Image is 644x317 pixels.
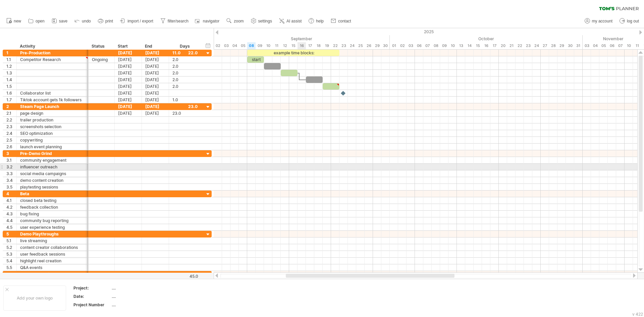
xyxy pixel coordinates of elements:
div: Tuesday, 11 November 2025 [633,42,641,49]
div: Friday, 24 October 2025 [532,42,541,49]
a: settings [249,17,274,25]
div: 5.4 [6,258,16,264]
div: 2.3 [6,123,16,130]
div: [DATE] [142,103,169,110]
div: Friday, 19 September 2025 [323,42,331,49]
div: start [247,56,264,63]
a: undo [73,17,93,25]
a: save [50,17,69,25]
div: Pre-Production [20,50,85,56]
div: 1.2 [6,63,16,69]
span: contact [338,19,351,23]
span: open [36,19,45,23]
div: user feedback sessions [20,251,85,257]
div: Project: [73,285,110,291]
a: log out [618,17,641,25]
div: Competitor Research [20,56,85,63]
div: 2.0 [172,76,198,83]
div: [DATE] [142,83,169,90]
div: 45.0 [169,274,198,279]
div: Tuesday, 9 September 2025 [256,42,264,49]
div: 1 [6,50,16,56]
div: Ongoing [92,56,111,63]
div: Thursday, 9 October 2025 [440,42,448,49]
div: [DATE] [115,110,142,116]
div: [DATE] [115,70,142,76]
div: End [145,43,165,50]
div: Wednesday, 17 September 2025 [306,42,314,49]
a: filter/search [159,17,191,25]
div: Add your own logo [3,285,66,311]
div: Friday, 17 October 2025 [490,42,499,49]
div: 4 [6,191,16,197]
div: Wednesday, 22 October 2025 [516,42,524,49]
div: Thursday, 23 October 2025 [524,42,532,49]
div: Thursday, 30 October 2025 [566,42,574,49]
div: Tuesday, 2 September 2025 [214,42,222,49]
div: [DATE] [142,56,169,63]
span: help [316,19,324,23]
div: 1.5 [6,83,16,90]
div: Friday, 3 October 2025 [407,42,415,49]
div: live streaming [20,237,85,244]
div: .... [112,294,168,299]
div: Days [169,43,201,50]
div: Monday, 22 September 2025 [331,42,339,49]
div: 5.3 [6,251,16,257]
div: user experience testing [20,224,85,230]
div: 2.0 [172,70,198,76]
div: Tuesday, 21 October 2025 [507,42,516,49]
span: log out [627,19,639,23]
div: [DATE] [115,50,142,56]
div: 5 [6,231,16,237]
div: playtesting sessions [20,184,85,190]
a: navigator [194,17,221,25]
div: Friday, 26 September 2025 [365,42,373,49]
span: zoom [234,19,244,23]
div: Wednesday, 29 October 2025 [557,42,566,49]
div: [DATE] [115,103,142,110]
div: [DATE] [142,76,169,83]
div: 2 [6,103,16,110]
div: Tuesday, 28 October 2025 [549,42,557,49]
a: AI assist [277,17,304,25]
div: September 2025 [205,35,390,42]
div: 2.0 [172,56,198,63]
div: [DATE] [115,56,142,63]
div: [DATE] [115,76,142,83]
div: community engagement [20,157,85,163]
a: open [26,17,47,25]
div: 23.0 [172,110,198,116]
div: Collaborator list [20,90,85,96]
div: Tiktok account gets 1k followers [20,97,85,103]
div: 3.2 [6,164,16,170]
div: Friday, 5 September 2025 [239,42,247,49]
div: Monday, 29 September 2025 [373,42,381,49]
div: [DATE] [142,97,169,103]
div: 3.4 [6,177,16,183]
span: navigator [203,19,219,23]
div: Tuesday, 14 October 2025 [465,42,474,49]
div: trailer production [20,117,85,123]
div: 2.4 [6,130,16,137]
div: 1.6 [6,90,16,96]
div: Tuesday, 7 October 2025 [423,42,432,49]
div: community bug reporting [20,217,85,224]
div: 2.0 [172,63,198,69]
div: Monday, 27 October 2025 [541,42,549,49]
div: Thursday, 18 September 2025 [314,42,323,49]
div: Thursday, 16 October 2025 [482,42,490,49]
div: Wednesday, 15 October 2025 [474,42,482,49]
div: 1.1 [6,56,16,63]
div: Status [92,43,111,50]
div: 1.3 [6,70,16,76]
div: closed beta testing [20,197,85,204]
div: social media campaigns [20,170,85,177]
div: Tuesday, 23 September 2025 [339,42,348,49]
div: Monday, 13 October 2025 [457,42,465,49]
a: import / export [118,17,155,25]
span: new [14,19,21,23]
div: 2.5 [6,137,16,143]
div: 2.2 [6,117,16,123]
div: 5.5 [6,264,16,271]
